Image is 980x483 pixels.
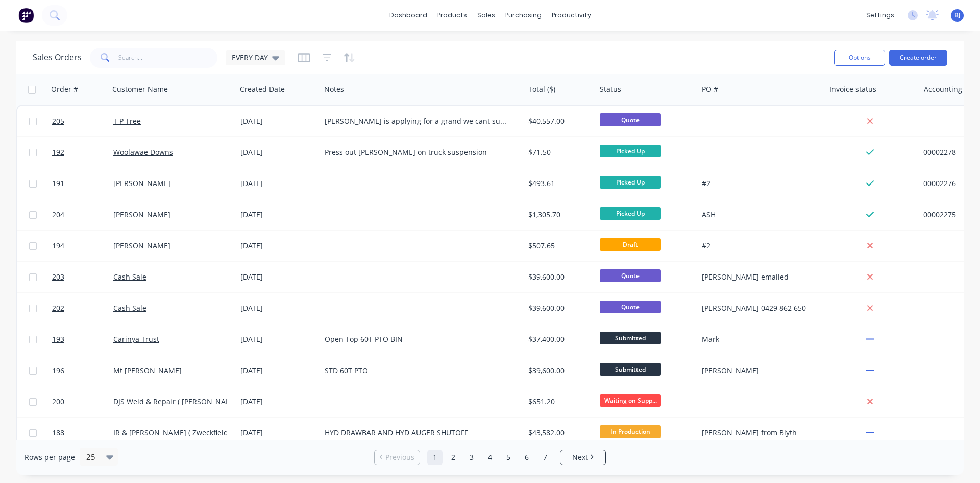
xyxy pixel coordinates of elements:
input: Search... [118,48,218,68]
a: DJS Weld & Repair ( [PERSON_NAME] ) [113,397,243,406]
div: #2 [702,178,815,189]
a: 191 [52,168,113,199]
div: [DATE] [240,241,316,251]
span: Rows per page [24,452,75,463]
a: Cash Sale [113,303,146,313]
h1: Sales Orders [33,53,82,62]
span: Picked Up [600,207,661,220]
div: [PERSON_NAME] [702,365,815,376]
div: Press out [PERSON_NAME] on truck suspension [325,147,510,157]
a: 194 [52,231,113,261]
span: In Production [600,425,661,438]
div: $40,557.00 [528,116,589,126]
div: [DATE] [240,116,316,126]
div: [PERSON_NAME] from Blyth [702,428,815,438]
a: Page 4 [482,450,498,465]
div: [PERSON_NAME] 0429 862 650 [702,303,815,313]
span: 193 [52,334,64,344]
a: Page 2 [446,450,461,465]
a: 202 [52,293,113,324]
span: 204 [52,210,64,220]
a: dashboard [384,8,432,23]
div: [PERSON_NAME] emailed [702,272,815,282]
div: [DATE] [240,178,316,189]
a: 196 [52,355,113,386]
ul: Pagination [370,450,610,465]
div: Created Date [240,84,285,95]
span: Picked Up [600,145,661,157]
a: Cash Sale [113,272,146,282]
a: Woolawae Downs [113,147,173,157]
div: $1,305.70 [528,210,589,220]
div: Notes [324,84,344,95]
div: products [432,8,472,23]
a: [PERSON_NAME] [113,210,170,219]
div: Mark [702,334,815,344]
a: 200 [52,386,113,417]
span: Draft [600,238,661,251]
span: Quote [600,301,661,313]
a: Previous page [375,452,420,463]
a: [PERSON_NAME] [113,241,170,250]
a: Page 7 [537,450,553,465]
span: 202 [52,303,64,313]
div: ASH [702,210,815,220]
span: Picked Up [600,176,661,189]
div: Order # [51,84,78,95]
a: [PERSON_NAME] [113,178,170,188]
a: IR & [PERSON_NAME] ( Zweckfields ) [113,428,236,438]
span: Quote [600,113,661,126]
a: 204 [52,199,113,230]
div: $651.20 [528,397,589,407]
span: 203 [52,272,64,282]
a: Next page [560,452,605,463]
div: [DATE] [240,397,316,407]
span: Submitted [600,363,661,376]
div: $43,582.00 [528,428,589,438]
a: Page 1 is your current page [427,450,443,465]
span: BJ [954,11,961,20]
div: $493.61 [528,178,589,189]
a: 192 [52,137,113,168]
div: STD 60T PTO [325,365,510,376]
div: [DATE] [240,272,316,282]
div: $39,600.00 [528,365,589,376]
span: Quote [600,269,661,282]
a: Mt [PERSON_NAME] [113,365,182,375]
div: [DATE] [240,147,316,157]
div: Customer Name [112,84,168,95]
div: purchasing [500,8,547,23]
span: 200 [52,397,64,407]
div: $39,600.00 [528,303,589,313]
span: 192 [52,147,64,157]
div: [DATE] [240,210,316,220]
div: $71.50 [528,147,589,157]
a: Carinya Trust [113,334,159,344]
div: [DATE] [240,334,316,344]
div: settings [861,8,899,23]
div: [PERSON_NAME] is applying for a grand we cant supply a bin by harvest 2025 so he will come back t... [325,116,510,126]
span: 188 [52,428,64,438]
div: productivity [547,8,596,23]
div: $507.65 [528,241,589,251]
a: 205 [52,106,113,136]
span: 205 [52,116,64,126]
img: Factory [18,8,34,23]
div: [DATE] [240,365,316,376]
a: 188 [52,418,113,448]
div: $37,400.00 [528,334,589,344]
div: PO # [702,84,718,95]
span: 194 [52,241,64,251]
span: Submitted [600,332,661,344]
a: 203 [52,262,113,292]
span: EVERY DAY [232,52,268,63]
div: HYD DRAWBAR AND HYD AUGER SHUTOFF [325,428,510,438]
div: Status [600,84,621,95]
a: Page 3 [464,450,479,465]
span: 196 [52,365,64,376]
a: Page 6 [519,450,534,465]
div: $39,600.00 [528,272,589,282]
div: #2 [702,241,815,251]
div: Open Top 60T PTO BIN [325,334,510,344]
span: Next [572,452,588,463]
